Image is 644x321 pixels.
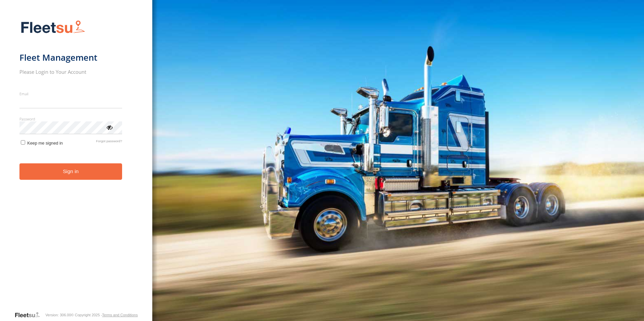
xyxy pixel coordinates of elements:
h1: Fleet Management [19,52,122,63]
span: Keep me signed in [27,141,63,146]
div: ViewPassword [106,124,113,130]
label: Email [19,91,122,96]
form: main [19,16,133,311]
div: Version: 306.00 [45,313,71,317]
button: Sign in [19,163,122,180]
label: Password [19,116,122,121]
a: Terms and Conditions [102,313,138,317]
a: Visit our Website [14,312,45,318]
h2: Please Login to Your Account [19,68,122,75]
a: Forgot password? [96,139,122,146]
div: © Copyright 2025 - [71,313,138,317]
input: Keep me signed in [21,140,25,145]
img: Fleetsu [19,19,87,36]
